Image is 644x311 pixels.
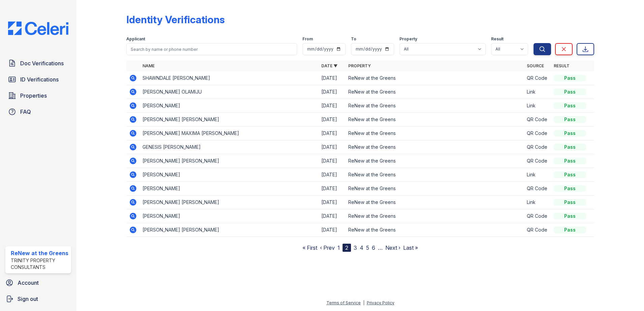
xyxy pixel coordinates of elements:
td: Link [524,168,551,182]
td: ReNew at the Greens [346,71,524,85]
td: [DATE] [319,209,346,223]
span: Properties [20,92,47,100]
td: ReNew at the Greens [346,223,524,237]
td: [PERSON_NAME] [140,99,319,113]
td: QR Code [524,113,551,127]
td: [DATE] [319,182,346,196]
td: [PERSON_NAME] [PERSON_NAME] [140,154,319,168]
td: QR Code [524,182,551,196]
input: Search by name or phone number [126,43,297,55]
td: [DATE] [319,127,346,140]
td: [PERSON_NAME] [PERSON_NAME] [140,113,319,127]
td: [DATE] [319,113,346,127]
a: Last » [403,244,418,251]
td: QR Code [524,140,551,154]
div: 2 [343,244,351,252]
div: Pass [554,102,586,109]
a: Properties [5,89,71,102]
td: ReNew at the Greens [346,127,524,140]
label: Property [399,36,417,42]
a: Date ▼ [321,63,337,68]
td: [DATE] [319,99,346,113]
td: [DATE] [319,71,346,85]
div: ReNew at the Greens [11,249,68,257]
div: Pass [554,130,586,137]
td: [DATE] [319,85,346,99]
div: Pass [554,227,586,233]
span: ID Verifications [20,75,59,83]
span: Account [18,279,39,287]
a: 6 [372,244,375,251]
td: SHAWNDALE [PERSON_NAME] [140,71,319,85]
a: Property [348,63,371,68]
a: « First [302,244,317,251]
td: QR Code [524,209,551,223]
div: Pass [554,89,586,95]
td: ReNew at the Greens [346,182,524,196]
div: Identity Verifications [126,13,225,26]
td: ReNew at the Greens [346,113,524,127]
td: ReNew at the Greens [346,99,524,113]
a: Sign out [3,292,74,306]
td: ReNew at the Greens [346,196,524,209]
label: Result [491,36,504,42]
div: | [363,300,364,305]
a: 5 [366,244,369,251]
a: Name [142,63,155,68]
a: Terms of Service [326,300,361,305]
td: ReNew at the Greens [346,209,524,223]
td: [DATE] [319,154,346,168]
div: Pass [554,75,586,81]
a: Account [3,276,74,289]
td: Link [524,99,551,113]
td: GENESIS [PERSON_NAME] [140,140,319,154]
div: Pass [554,171,586,178]
div: Pass [554,213,586,219]
a: Privacy Policy [367,300,394,305]
span: FAQ [20,108,31,116]
td: [PERSON_NAME] MAXIMA [PERSON_NAME] [140,127,319,140]
a: 1 [337,244,340,251]
div: Pass [554,158,586,164]
div: Pass [554,199,586,206]
div: Pass [554,144,586,150]
span: Sign out [18,295,38,303]
a: Doc Verifications [5,57,71,70]
td: [PERSON_NAME] [140,168,319,182]
img: CE_Logo_Blue-a8612792a0a2168367f1c8372b55b34899dd931a85d93a1a3d3e32e68fde9ad4.png [3,22,74,35]
span: Doc Verifications [20,59,64,67]
a: FAQ [5,105,71,118]
td: [PERSON_NAME] [140,182,319,196]
td: [PERSON_NAME] [PERSON_NAME] [140,223,319,237]
a: Result [554,63,570,68]
a: ID Verifications [5,73,71,86]
td: [DATE] [319,168,346,182]
label: To [351,36,356,42]
td: QR Code [524,223,551,237]
td: [PERSON_NAME] [PERSON_NAME] [140,196,319,209]
td: Link [524,85,551,99]
span: … [378,244,383,252]
a: Source [527,63,544,68]
td: QR Code [524,71,551,85]
td: [PERSON_NAME] [140,209,319,223]
td: ReNew at the Greens [346,85,524,99]
td: QR Code [524,127,551,140]
td: [DATE] [319,196,346,209]
td: [DATE] [319,140,346,154]
a: ‹ Prev [320,244,335,251]
td: Link [524,196,551,209]
label: Applicant [126,36,145,42]
td: QR Code [524,154,551,168]
td: [PERSON_NAME] OLAMIJU [140,85,319,99]
div: Pass [554,185,586,192]
td: ReNew at the Greens [346,140,524,154]
a: 4 [360,244,363,251]
td: ReNew at the Greens [346,154,524,168]
a: Next › [385,244,400,251]
td: [DATE] [319,223,346,237]
label: From [302,36,313,42]
td: ReNew at the Greens [346,168,524,182]
div: Trinity Property Consultants [11,257,68,271]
